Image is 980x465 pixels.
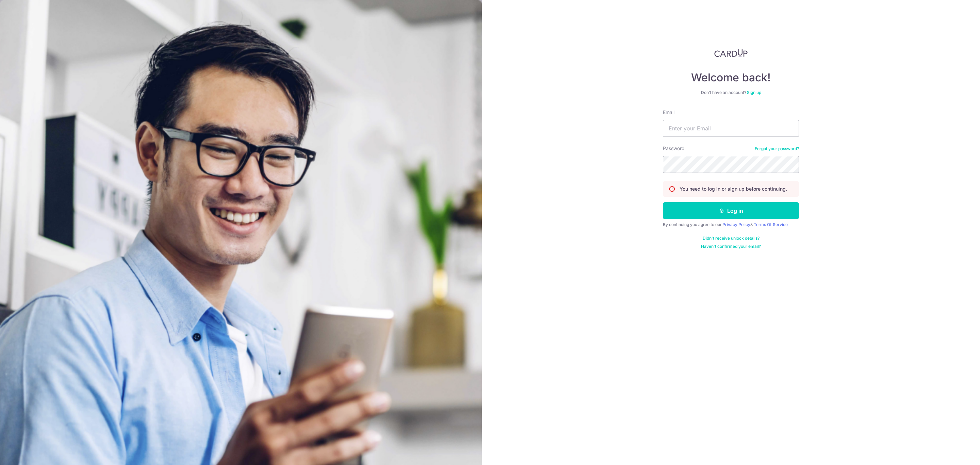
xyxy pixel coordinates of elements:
a: Haven't confirmed your email? [701,244,761,249]
h4: Welcome back! [663,71,799,84]
label: Email [663,109,674,116]
a: Terms Of Service [754,222,788,227]
a: Forgot your password? [755,146,799,151]
div: By continuing you agree to our & [663,222,799,227]
input: Enter your Email [663,120,799,137]
a: Sign up [747,90,761,95]
img: CardUp Logo [714,49,748,57]
label: Password [663,145,685,152]
a: Privacy Policy [722,222,750,227]
p: You need to log in or sign up before continuing. [680,186,787,192]
a: Didn't receive unlock details? [703,236,759,241]
div: Don’t have an account? [663,90,799,95]
button: Log in [663,202,799,219]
